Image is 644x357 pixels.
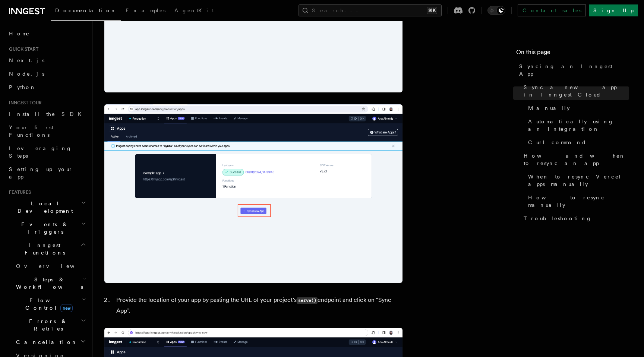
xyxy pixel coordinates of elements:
a: Syncing an Inngest App [516,60,629,80]
a: Sign Up [589,4,638,16]
button: Steps & Workflows [13,273,88,294]
span: Troubleshooting [524,215,592,222]
a: Install the SDK [6,107,88,121]
span: How and when to resync an app [524,152,629,167]
a: Leveraging Steps [6,142,88,162]
span: Examples [126,7,165,13]
span: Inngest tour [6,100,42,106]
span: Manually [528,104,570,112]
button: Local Development [6,197,88,218]
span: Documentation [55,7,117,13]
a: Setting up your app [6,162,88,183]
span: Setting up your app [9,166,73,180]
a: Curl command [525,136,629,149]
span: Your first Functions [9,124,53,138]
h4: On this page [516,48,629,60]
a: Home [6,27,88,40]
span: Inngest Functions [6,241,80,256]
button: Toggle dark mode [487,6,505,15]
span: Home [9,30,30,37]
span: Install the SDK [9,111,86,117]
a: When to resync Vercel apps manually [525,170,629,191]
span: Python [9,84,36,90]
span: Sync a new app in Inngest Cloud [524,83,629,98]
span: Errors & Retries [13,317,81,332]
a: Sync a new app in Inngest Cloud [521,80,629,101]
li: Provide the location of your app by pasting the URL of your project’s endpoint and click on “Sync... [114,295,402,316]
a: Your first Functions [6,121,88,142]
button: Errors & Retries [13,315,88,335]
a: Documentation [51,2,121,21]
a: Manually [525,101,629,115]
button: Search...⌘K [299,4,442,16]
span: Local Development [6,200,81,215]
span: Next.js [9,57,44,63]
span: Curl command [528,139,587,146]
span: Events & Triggers [6,221,81,236]
a: Node.js [6,67,88,80]
span: Steps & Workflows [13,276,83,291]
a: How and when to resync an app [521,149,629,170]
img: Inngest Cloud screen with sync new app button when you have apps synced [104,104,402,283]
span: Node.js [9,71,44,77]
kbd: ⌘K [427,7,437,14]
span: How to resync manually [528,194,629,209]
button: Inngest Functions [6,238,88,259]
span: Syncing an Inngest App [519,63,629,78]
span: new [60,304,73,312]
span: Overview [16,263,93,269]
a: How to resync manually [525,191,629,212]
a: AgentKit [170,2,218,20]
button: Cancellation [13,335,88,349]
span: Flow Control [13,297,82,312]
a: Overview [13,259,88,273]
button: Flow Controlnew [13,294,88,315]
a: Next.js [6,54,88,67]
button: Events & Triggers [6,218,88,238]
span: Leveraging Steps [9,145,72,159]
a: Examples [121,2,170,20]
span: Quick start [6,46,38,52]
span: When to resync Vercel apps manually [528,173,629,188]
span: Cancellation [13,338,78,346]
span: Features [6,189,31,195]
span: AgentKit [174,7,214,13]
a: Troubleshooting [521,212,629,225]
a: Python [6,80,88,94]
a: Automatically using an integration [525,115,629,136]
a: Contact sales [518,4,586,16]
code: serve() [297,297,318,304]
span: Automatically using an integration [528,118,629,133]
